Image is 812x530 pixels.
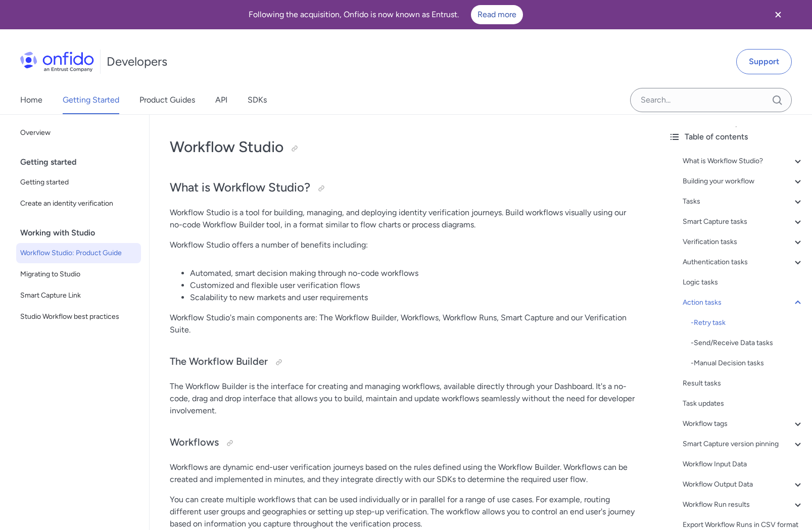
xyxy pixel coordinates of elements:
a: Workflow Studio: Product Guide [16,243,141,263]
a: Workflow Output Data [683,478,804,491]
img: Onfido Logo [20,52,94,72]
a: Verification tasks [683,236,804,248]
a: Workflow Run results [683,499,804,511]
p: Workflow Studio offers a number of benefits including: [170,239,640,251]
a: Building your workflow [683,175,804,187]
a: Smart Capture tasks [683,216,804,228]
span: Create an identity verification [20,198,137,210]
a: Result tasks [683,377,804,390]
a: Support [736,49,792,74]
svg: Close banner [772,9,784,21]
a: Product Guides [139,86,195,114]
div: - Retry task [691,317,804,329]
span: Studio Workflow best practices [20,311,137,323]
span: Migrating to Studio [20,268,137,280]
a: Task updates [683,398,804,410]
p: Workflow Studio is a tool for building, managing, and deploying identity verification journeys. B... [170,207,640,231]
a: Read more [471,5,523,24]
p: Workflow Studio's main components are: The Workflow Builder, Workflows, Workflow Runs, Smart Capt... [170,312,640,336]
a: Smart Capture version pinning [683,438,804,450]
span: Workflow Studio: Product Guide [20,247,137,259]
h1: Developers [107,54,167,70]
div: - Send/Receive Data tasks [691,337,804,349]
a: API [215,86,227,114]
span: Getting started [20,176,137,188]
li: Customized and flexible user verification flows [190,279,640,292]
a: -Send/Receive Data tasks [691,337,804,349]
div: Following the acquisition, Onfido is now known as Entrust. [12,5,759,24]
a: Migrating to Studio [16,264,141,284]
a: Authentication tasks [683,256,804,268]
a: Tasks [683,196,804,208]
a: Create an identity verification [16,194,141,214]
a: Getting started [16,172,141,192]
div: - Manual Decision tasks [691,357,804,369]
a: Studio Workflow best practices [16,307,141,327]
a: Workflow tags [683,418,804,430]
a: Smart Capture Link [16,285,141,306]
h1: Workflow Studio [170,137,640,157]
input: Onfido search input field [630,88,792,112]
a: Home [20,86,42,114]
a: Overview [16,123,141,143]
div: Table of contents [668,131,804,143]
a: -Retry task [691,317,804,329]
a: Logic tasks [683,276,804,288]
button: Close banner [759,2,797,27]
a: -Manual Decision tasks [691,357,804,369]
p: You can create multiple workflows that can be used individually or in parallel for a range of use... [170,494,640,530]
span: Smart Capture Link [20,290,137,302]
div: Working with Studio [20,223,145,243]
a: Action tasks [683,297,804,309]
li: Automated, smart decision making through no-code workflows [190,267,640,279]
h3: The Workflow Builder [170,354,640,370]
a: Getting Started [63,86,119,114]
p: The Workflow Builder is the interface for creating and managing workflows, available directly thr... [170,380,640,417]
div: Getting started [20,152,145,172]
a: Workflow Input Data [683,458,804,470]
li: Scalability to new markets and user requirements [190,292,640,304]
h3: Workflows [170,435,640,451]
a: SDKs [248,86,267,114]
span: Overview [20,127,137,139]
a: What is Workflow Studio? [683,155,804,167]
p: Workflows are dynamic end-user verification journeys based on the rules defined using the Workflo... [170,461,640,486]
h2: What is Workflow Studio? [170,179,640,197]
